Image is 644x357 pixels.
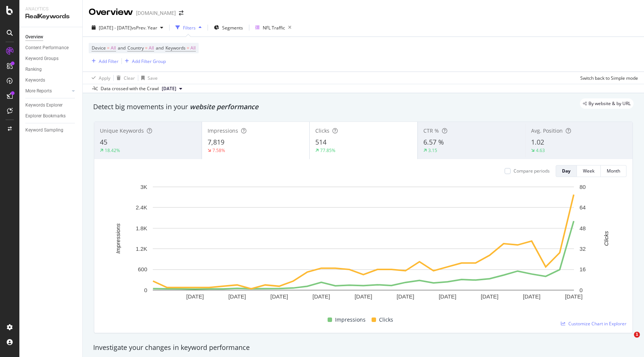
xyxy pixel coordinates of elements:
text: Impressions [115,223,121,253]
span: Customize Chart in Explorer [568,320,626,327]
span: Keywords [165,45,186,51]
text: [DATE] [228,293,246,300]
text: 1.2K [136,246,147,252]
text: 64 [580,204,586,211]
button: Week [577,165,601,177]
text: Clicks [603,231,609,246]
text: [DATE] [186,293,204,300]
span: All [190,43,196,53]
svg: A chart. [100,183,626,312]
div: Month [607,168,620,174]
div: 77.85% [320,147,335,154]
span: By website & by URL [588,101,631,106]
button: Save [138,72,158,84]
a: Keywords Explorer [25,101,77,109]
span: 1 [634,332,640,338]
div: Keyword Sampling [25,126,63,134]
button: Add Filter [89,57,119,66]
div: Content Performance [25,44,69,52]
div: RealKeywords [25,12,76,21]
text: 80 [580,184,586,190]
div: arrow-right-arrow-left [179,10,183,16]
span: 1.02 [531,138,544,146]
div: Clear [124,75,135,81]
div: Day [562,168,571,174]
span: Clicks [379,315,393,324]
text: 16 [580,266,586,272]
text: 2.4K [136,204,147,211]
div: Explorer Bookmarks [25,112,66,120]
text: 3K [141,184,147,190]
div: 3.15 [428,147,437,154]
div: NFL Traffic [263,25,285,31]
div: Save [148,75,158,81]
text: 48 [580,225,586,231]
span: 2025 Jul. 26th [162,85,176,92]
text: [DATE] [481,293,498,300]
div: Week [583,168,594,174]
span: 45 [100,138,107,146]
div: Investigate your changes in keyword performance [93,343,634,353]
text: 600 [138,266,147,272]
span: 514 [315,138,326,146]
span: and [118,45,126,51]
div: Data crossed with the Crawl [101,85,159,92]
button: NFL Traffic [252,22,294,34]
a: Keyword Sampling [25,126,77,134]
span: Clicks [315,127,329,134]
button: Filters [173,22,205,34]
button: Clear [114,72,135,84]
text: [DATE] [397,293,414,300]
span: Device [92,45,106,51]
button: [DATE] - [DATE]vsPrev. Year [89,22,166,34]
span: Segments [222,25,243,31]
a: More Reports [25,87,70,95]
text: [DATE] [523,293,540,300]
iframe: Intercom live chat [619,332,637,350]
a: Overview [25,33,77,41]
div: Overview [89,6,133,19]
span: Unique Keywords [100,127,144,134]
div: Add Filter [99,58,119,64]
text: [DATE] [271,293,288,300]
button: Switch back to Simple mode [577,72,638,84]
div: 7.58% [212,147,225,154]
span: All [149,43,154,53]
span: 7,819 [208,138,224,146]
text: [DATE] [565,293,583,300]
text: [DATE] [312,293,330,300]
span: Avg. Position [531,127,563,134]
a: Explorer Bookmarks [25,112,77,120]
span: vs Prev. Year [132,25,157,31]
span: 6.57 % [423,138,444,146]
div: Keywords Explorer [25,101,63,109]
span: Country [127,45,144,51]
text: 0 [144,287,147,293]
button: Apply [89,72,110,84]
div: Analytics [25,6,76,12]
button: Add Filter Group [122,57,166,66]
button: Month [601,165,626,177]
span: = [107,45,110,51]
text: [DATE] [439,293,456,300]
a: Keywords [25,76,77,84]
span: = [187,45,189,51]
span: Impressions [335,315,366,324]
div: More Reports [25,87,52,95]
div: 4.63 [536,147,545,154]
div: Switch back to Simple mode [580,75,638,81]
a: Keyword Groups [25,55,77,63]
span: CTR % [423,127,439,134]
div: 18.42% [105,147,120,154]
span: Impressions [208,127,238,134]
div: Ranking [25,66,42,73]
text: [DATE] [354,293,372,300]
div: Compare periods [514,168,550,174]
a: Ranking [25,66,77,73]
button: [DATE] [159,84,185,93]
text: 1.8K [136,225,147,231]
span: [DATE] - [DATE] [99,25,132,31]
div: Apply [99,75,110,81]
text: 32 [580,246,586,252]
